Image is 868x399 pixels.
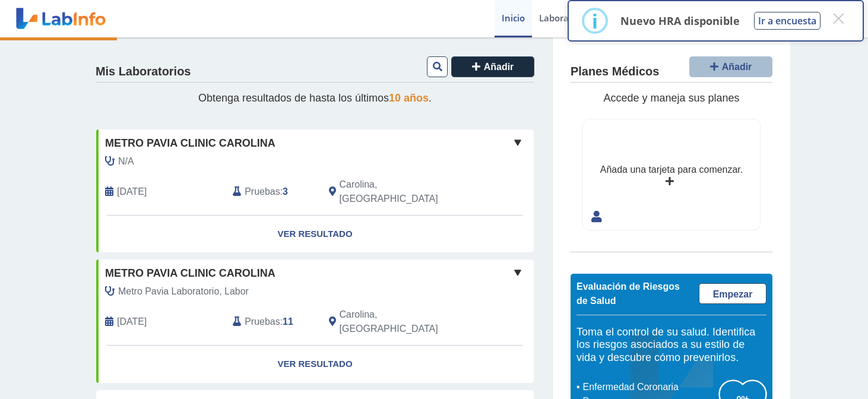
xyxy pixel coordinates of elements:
h4: Mis Laboratorios [96,65,191,79]
span: N/A [118,154,134,169]
h5: Toma el control de su salud. Identifica los riesgos asociados a su estilo de vida y descubre cómo... [576,326,766,365]
span: Metro Pavia Clinic Carolina [105,135,275,151]
b: 11 [283,316,293,327]
span: Obtenga resultados de hasta los últimos . [198,92,432,104]
span: Evaluación de Riesgos de Salud [576,281,680,306]
span: Carolina, PR [340,178,471,206]
span: 2024-03-04 [117,185,147,199]
a: Ver Resultado [96,346,534,383]
span: Carolina, PR [340,308,471,336]
span: Empezar [713,289,753,299]
span: Añadir [722,62,752,72]
a: Ver Resultado [96,216,534,253]
span: Pruebas [245,185,280,199]
button: Añadir [451,56,534,77]
span: Pruebas [245,315,280,329]
span: 10 años [389,92,429,104]
h4: Planes Médicos [571,65,659,79]
p: Nuevo HRA disponible [620,14,740,28]
li: Enfermedad Coronaria [579,380,719,394]
button: Ir a encuesta [754,12,821,30]
span: 2024-03-02 [117,315,147,329]
button: Añadir [689,56,772,77]
a: Empezar [699,283,766,304]
div: : [224,308,319,336]
button: Close this dialog [828,8,849,29]
div: : [224,178,319,206]
div: Añada una tarjeta para comenzar. [600,163,743,177]
span: Añadir [484,62,514,72]
span: Accede y maneja sus planes [603,92,739,104]
b: 3 [283,186,288,197]
span: Metro Pavia Clinic Carolina [105,265,275,281]
div: i [592,10,598,31]
span: Metro Pavia Laboratorio, Labor [118,284,249,299]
